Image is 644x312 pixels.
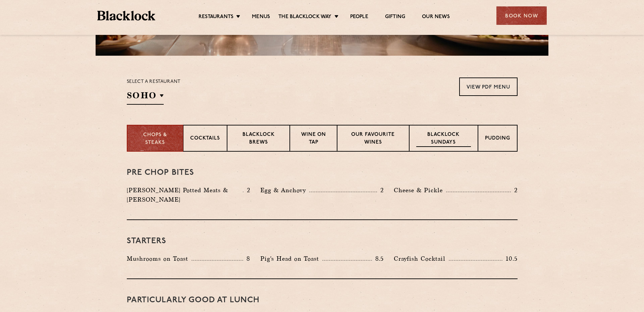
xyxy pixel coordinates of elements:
p: Blacklock Brews [234,131,283,147]
p: 2 [511,186,518,195]
h2: SOHO [127,90,164,105]
p: 2 [244,186,250,195]
h3: Pre Chop Bites [127,168,518,177]
a: Gifting [385,14,405,21]
p: Pudding [485,135,510,143]
p: Mushrooms on Toast [127,254,192,263]
a: People [350,14,368,21]
p: Select a restaurant [127,77,181,86]
a: Our News [422,14,450,21]
p: Egg & Anchovy [260,186,309,195]
p: 8 [243,254,250,263]
div: Book Now [496,6,547,25]
p: Blacklock Sundays [416,131,471,147]
a: View PDF Menu [459,77,518,96]
a: Menus [252,14,270,21]
img: BL_Textured_Logo-footer-cropped.svg [97,11,155,20]
p: Our favourite wines [344,131,402,147]
p: Cheese & Pickle [394,186,446,195]
p: Cocktails [190,135,220,143]
a: Restaurants [199,14,233,21]
p: Chops & Steaks [134,132,176,147]
p: 10.5 [502,254,517,263]
p: Pig's Head on Toast [260,254,322,263]
a: The Blacklock Way [278,14,331,21]
p: Crayfish Cocktail [394,254,449,263]
p: 2 [377,186,384,195]
h3: Starters [127,237,518,246]
h3: PARTICULARLY GOOD AT LUNCH [127,296,518,305]
p: [PERSON_NAME] Potted Meats & [PERSON_NAME] [127,186,243,204]
p: Wine on Tap [297,131,330,147]
p: 8.5 [372,254,384,263]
